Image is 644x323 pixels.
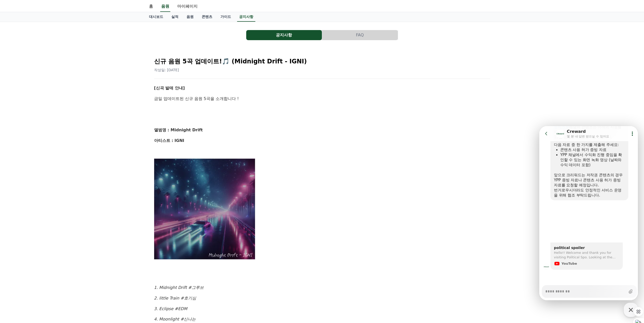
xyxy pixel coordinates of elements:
strong: IGNI [175,138,184,143]
button: FAQ [322,30,398,40]
div: YouTube [22,135,38,140]
h2: 신규 음원 5곡 업데이트!🎵 (Midnight Drift - IGNI) [154,57,490,65]
iframe: Channel chat [539,126,638,300]
strong: [신곡 발매 안내] [154,86,185,90]
a: 콘텐츠 [198,12,216,22]
strong: 아티스트 : [154,138,173,143]
strong: 앨범명 : Midnight Drift [154,128,203,132]
a: 가이드 [216,12,235,22]
em: 4. Moonlight #신나는 [154,317,196,321]
a: 대시보드 [145,12,167,22]
em: 1. Midnight Drift #그루브 [154,285,204,290]
a: 음원 [182,12,198,22]
a: 실적 [167,12,182,22]
span: 작성일: [DATE] [154,68,179,72]
a: 홈 [145,1,157,12]
p: 금일 업데이트된 신규 음원 5곡을 소개합니다 ! [154,95,490,102]
em: 3. Eclipse #EDM [154,306,187,311]
iframe: YouTube video player [11,75,84,116]
button: 공지사항 [246,30,322,40]
a: 공지사항 [237,12,255,22]
a: 마이페이지 [173,1,202,12]
div: political spoiler [15,119,80,124]
div: Hello!! Welcome and thank you for visiting Political Spo. Looking at the current situation—collus... [15,125,80,134]
img: YY09Sep%2019,%202025102454_7fc1f49f2383e5c809bd05b5bff92047c2da3354e558a5d1daa46df5272a26ff.webp [154,158,255,259]
em: 2. little Train #호기심 [154,296,196,301]
a: 음원 [160,1,170,12]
